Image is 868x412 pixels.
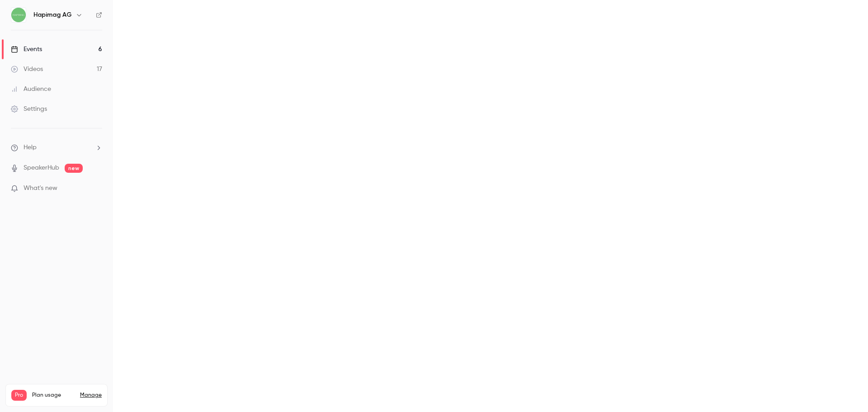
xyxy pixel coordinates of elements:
[80,392,102,399] a: Manage
[11,65,43,74] div: Videos
[65,164,83,173] span: new
[11,8,26,22] img: Hapimag AG
[32,392,75,399] span: Plan usage
[11,390,27,401] span: Pro
[11,143,102,152] li: help-dropdown-opener
[24,143,37,152] span: Help
[11,45,42,54] div: Events
[11,85,51,94] div: Audience
[11,104,47,114] div: Settings
[33,10,72,19] h6: Hapimag AG
[24,163,59,173] a: SpeakerHub
[24,184,57,193] span: What's new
